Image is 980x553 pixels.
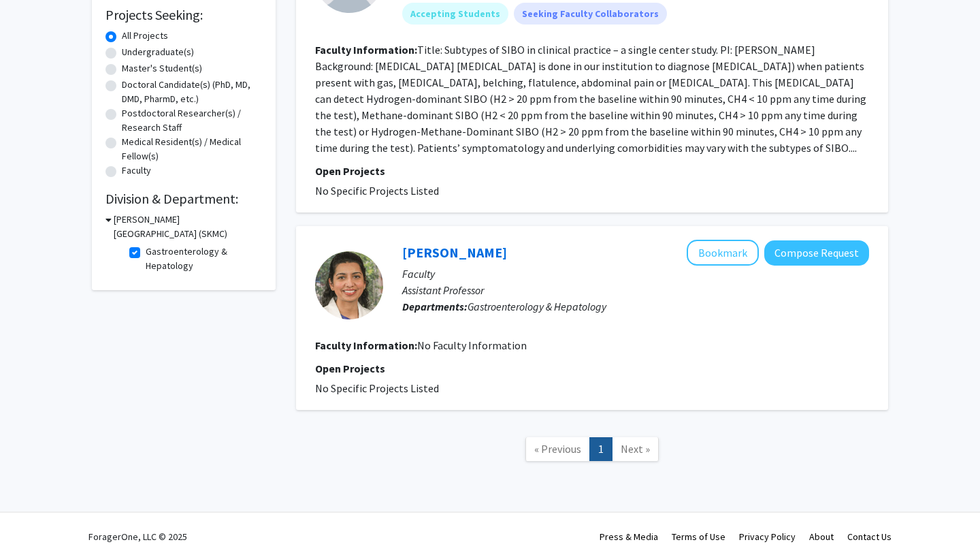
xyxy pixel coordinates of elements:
[534,442,581,456] span: « Previous
[146,244,259,273] label: Gastroenterology & Hepatology
[402,244,507,261] a: [PERSON_NAME]
[402,282,869,298] p: Assistant Professor
[122,78,262,106] label: Doctoral Candidate(s) (PhD, MD, DMD, PharmD, etc.)
[739,531,796,543] a: Privacy Policy
[122,163,151,178] label: Faculty
[600,531,658,543] a: Press & Media
[122,106,262,135] label: Postdoctoral Researcher(s) / Research Staff
[809,531,834,543] a: About
[764,240,869,266] button: Compose Request to Raina Shivashankar
[402,3,508,25] mat-chip: Accepting Students
[122,61,202,76] label: Master's Student(s)
[315,184,439,197] span: No Specific Projects Listed
[315,163,869,179] p: Open Projects
[672,531,725,543] a: Terms of Use
[417,338,527,352] span: No Faculty Information
[122,29,168,43] label: All Projects
[315,43,866,155] fg-read-more: Title: Subtypes of SIBO in clinical practice – a single center study. PI: [PERSON_NAME] Backgroun...
[402,266,869,282] p: Faculty
[315,381,439,395] span: No Specific Projects Listed
[612,437,659,461] a: Next Page
[468,300,606,313] span: Gastroenterology & Hepatology
[315,43,417,57] b: Faculty Information:
[687,240,759,266] button: Add Raina Shivashankar to Bookmarks
[589,437,612,461] a: 1
[122,45,194,59] label: Undergraduate(s)
[105,191,262,207] h2: Division & Department:
[296,424,888,479] nav: Page navigation
[10,492,58,543] iframe: Chat
[847,531,892,543] a: Contact Us
[514,3,667,25] mat-chip: Seeking Faculty Collaborators
[621,442,650,456] span: Next »
[402,300,468,313] b: Departments:
[122,135,262,163] label: Medical Resident(s) / Medical Fellow(s)
[114,212,262,241] h3: [PERSON_NAME][GEOGRAPHIC_DATA] (SKMC)
[315,338,417,352] b: Faculty Information:
[315,360,869,377] p: Open Projects
[525,437,590,461] a: Previous Page
[105,7,262,23] h2: Projects Seeking:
